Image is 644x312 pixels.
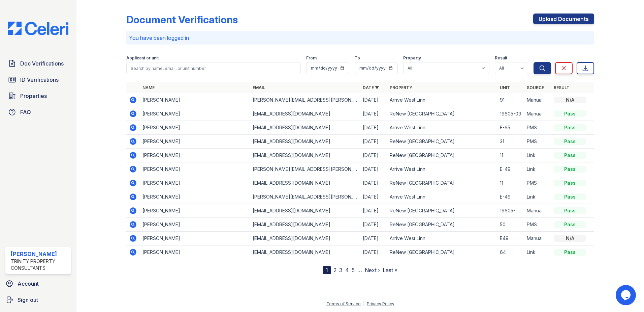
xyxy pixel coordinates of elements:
td: [PERSON_NAME][EMAIL_ADDRESS][PERSON_NAME][DOMAIN_NAME] [250,93,360,107]
td: [EMAIL_ADDRESS][DOMAIN_NAME] [250,245,360,259]
div: Pass [554,152,586,159]
label: From [306,55,317,61]
td: [PERSON_NAME][EMAIL_ADDRESS][PERSON_NAME][DOMAIN_NAME] [250,162,360,176]
div: | [363,301,364,306]
td: 19605-09 [497,107,524,121]
td: ReNew [GEOGRAPHIC_DATA] [387,149,497,162]
label: Property [403,55,421,61]
td: [DATE] [360,93,387,107]
a: Property [390,85,412,90]
td: 91 [497,93,524,107]
a: 5 [352,267,355,274]
td: [PERSON_NAME] [140,176,250,190]
td: [EMAIL_ADDRESS][DOMAIN_NAME] [250,232,360,245]
td: F-65 [497,121,524,135]
td: [DATE] [360,232,387,245]
p: You have been logged in [129,34,591,42]
span: ID Verifications [20,76,59,84]
div: 1 [323,266,331,274]
span: Doc Verifications [20,59,64,68]
td: [PERSON_NAME] [140,121,250,135]
td: [PERSON_NAME][EMAIL_ADDRESS][PERSON_NAME][DOMAIN_NAME] [250,190,360,204]
div: Pass [554,221,586,228]
td: [EMAIL_ADDRESS][DOMAIN_NAME] [250,218,360,232]
td: 50 [497,218,524,232]
td: [DATE] [360,190,387,204]
td: [PERSON_NAME] [140,93,250,107]
span: Properties [20,92,47,100]
td: PMS [524,176,551,190]
td: PMS [524,135,551,149]
td: [EMAIL_ADDRESS][DOMAIN_NAME] [250,149,360,162]
td: [DATE] [360,149,387,162]
td: Manual [524,232,551,245]
a: Terms of Service [326,301,361,306]
td: [PERSON_NAME] [140,245,250,259]
td: [PERSON_NAME] [140,107,250,121]
a: Email [253,85,265,90]
a: FAQ [5,105,71,119]
div: Pass [554,166,586,173]
td: E-49 [497,190,524,204]
label: Applicant or unit [126,55,159,61]
span: … [357,266,362,274]
td: Arrive West Linn [387,232,497,245]
div: N/A [554,97,586,103]
td: Link [524,162,551,176]
td: 11 [497,176,524,190]
td: E49 [497,232,524,245]
div: Document Verifications [126,14,238,26]
div: [PERSON_NAME] [11,250,68,258]
a: Result [554,85,570,90]
div: Pass [554,180,586,186]
td: E-49 [497,162,524,176]
a: Sign out [3,293,74,307]
a: Upload Documents [533,14,594,24]
td: [DATE] [360,245,387,259]
td: Manual [524,204,551,218]
div: Pass [554,249,586,256]
input: Search by name, email, or unit number [126,62,301,74]
div: Pass [554,124,586,131]
a: Privacy Policy [367,301,394,306]
div: Pass [554,193,586,200]
a: Next › [365,267,380,274]
span: Account [18,280,39,288]
td: ReNew [GEOGRAPHIC_DATA] [387,204,497,218]
td: Manual [524,107,551,121]
td: [PERSON_NAME] [140,232,250,245]
td: [EMAIL_ADDRESS][DOMAIN_NAME] [250,176,360,190]
td: PMS [524,218,551,232]
td: Arrive West Linn [387,93,497,107]
a: ID Verifications [5,73,71,86]
td: [DATE] [360,176,387,190]
div: Pass [554,207,586,214]
a: Last » [383,267,397,274]
a: Unit [500,85,510,90]
label: Result [495,55,507,61]
td: [EMAIL_ADDRESS][DOMAIN_NAME] [250,204,360,218]
td: [DATE] [360,162,387,176]
label: To [355,55,360,61]
td: [EMAIL_ADDRESS][DOMAIN_NAME] [250,107,360,121]
td: [PERSON_NAME] [140,218,250,232]
td: ReNew [GEOGRAPHIC_DATA] [387,176,497,190]
td: Arrive West Linn [387,162,497,176]
a: Account [3,277,74,290]
td: 64 [497,245,524,259]
a: 4 [345,267,349,274]
td: Arrive West Linn [387,190,497,204]
td: [DATE] [360,135,387,149]
td: [DATE] [360,204,387,218]
td: Link [524,190,551,204]
a: Doc Verifications [5,57,71,70]
div: Trinity Property Consultants [11,258,68,271]
span: FAQ [20,108,31,116]
div: N/A [554,235,586,242]
td: ReNew [GEOGRAPHIC_DATA] [387,218,497,232]
td: [DATE] [360,218,387,232]
td: [DATE] [360,121,387,135]
td: 31 [497,135,524,149]
td: [EMAIL_ADDRESS][DOMAIN_NAME] [250,135,360,149]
